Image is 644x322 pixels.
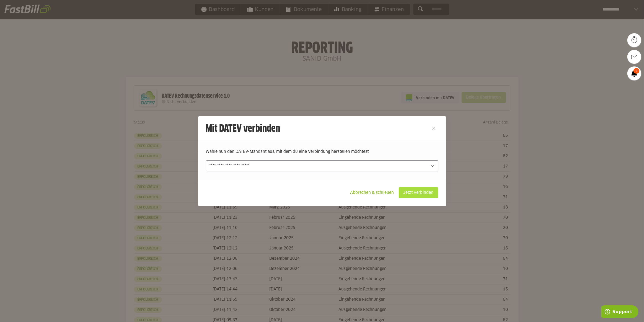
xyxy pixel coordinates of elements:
p: Wähle nun den DATEV-Mandant aus, mit dem du eine Verbindung herstellen möchtest [206,149,438,155]
a: 3 [627,66,641,80]
iframe: Öffnet ein Widget, in dem Sie weitere Informationen finden [601,305,638,319]
span: 3 [633,68,640,74]
sl-button: Abbrechen & schließen [346,187,399,198]
sl-button: Jetzt verbinden [399,187,438,198]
